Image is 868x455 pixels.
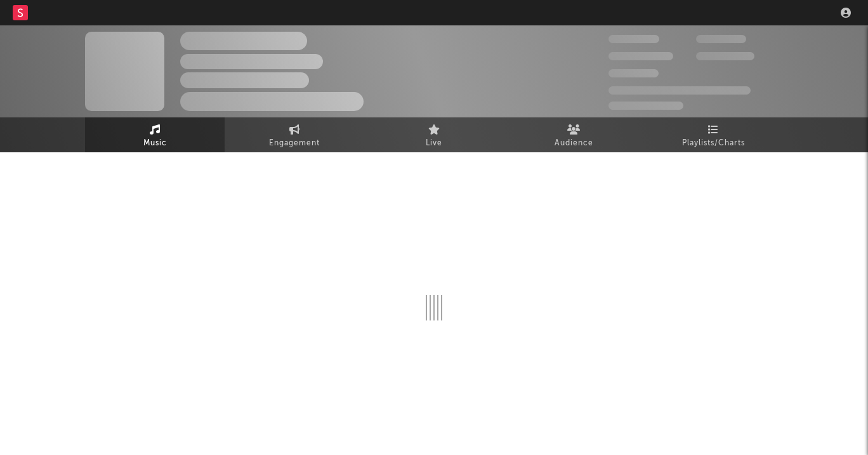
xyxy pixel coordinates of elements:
span: Live [426,136,442,151]
span: 100,000 [608,69,659,77]
span: 50,000,000 Monthly Listeners [608,86,751,95]
span: Jump Score: 85.0 [608,102,683,110]
span: 1,000,000 [696,52,754,60]
span: Engagement [269,136,320,151]
span: 100,000 [696,35,746,43]
span: Music [143,136,167,151]
span: 50,000,000 [608,52,673,60]
span: 300,000 [608,35,659,43]
a: Engagement [225,117,364,152]
a: Playlists/Charts [643,117,783,152]
a: Music [85,117,225,152]
a: Live [364,117,504,152]
a: Audience [504,117,643,152]
span: Audience [555,136,593,151]
span: Playlists/Charts [682,136,745,151]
